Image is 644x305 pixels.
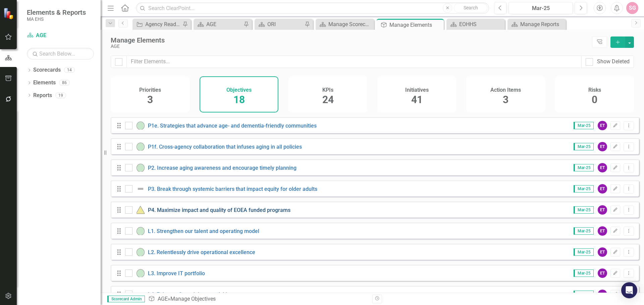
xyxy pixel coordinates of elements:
[448,20,503,28] a: EOHHS
[621,282,637,298] div: Open Intercom Messenger
[233,94,245,105] span: 18
[598,121,607,130] div: ET
[598,163,607,172] div: ET
[137,122,145,130] img: On-track
[389,21,442,29] div: Manage Elements
[328,20,372,28] div: Manage Scorecards
[574,164,594,171] span: Mar-25
[411,94,423,105] span: 41
[137,143,145,151] img: On-track
[147,94,153,105] span: 3
[136,2,489,14] input: Search ClearPoint...
[145,20,181,28] div: Agency Readiness for an Aging Population
[137,290,145,298] img: Not Defined
[267,20,303,28] div: ORI
[126,56,582,68] input: Filter Elements...
[574,206,594,214] span: Mar-25
[574,185,594,193] span: Mar-25
[459,20,503,28] div: EOHHS
[148,228,259,234] a: L1. Strengthen our talent and operating model
[226,87,252,93] h4: Objectives
[137,164,145,172] img: On-track
[503,94,508,105] span: 3
[137,206,145,214] img: At-risk
[592,94,597,105] span: 0
[137,269,145,277] img: On-track
[27,32,94,40] a: AGE
[33,92,52,99] a: Reports
[3,8,15,19] img: ClearPoint Strategy
[322,87,333,93] h4: KPIs
[454,3,487,13] button: Search
[256,20,303,28] a: ORI
[511,4,571,12] div: Mar-25
[598,184,607,194] div: ET
[574,143,594,150] span: Mar-25
[107,296,145,302] span: Scorecard Admin
[111,36,589,44] div: Manage Elements
[148,249,255,255] a: L2. Relentlessly drive operational excellence
[520,20,564,28] div: Manage Reports
[626,2,638,14] button: SG
[137,227,145,235] img: On-track
[195,20,242,28] a: AGE
[405,87,429,93] h4: Initiatives
[148,123,317,129] a: P1e. Strategies that advance age- and dementia-friendly communities
[509,20,564,28] a: Manage Reports
[139,87,161,93] h4: Priorities
[148,165,297,171] a: P2. Increase aging awareness and encourage timely planning
[55,92,66,98] div: 19
[33,66,61,74] a: Scorecards
[148,295,367,303] div: » Manage Objectives
[59,80,70,86] div: 86
[508,2,573,14] button: Mar-25
[598,205,607,215] div: ET
[134,20,181,28] a: Agency Readiness for an Aging Population
[588,87,601,93] h4: Risks
[464,5,478,10] span: Search
[148,270,205,277] a: L3. Improve IT portfolio
[148,186,317,192] a: P3. Break through systemic barriers that impact equity for older adults
[148,207,290,213] a: P4. Maximize impact and quality of EOEA funded programs
[598,269,607,278] div: ET
[598,142,607,151] div: ET
[64,67,75,73] div: 14
[111,44,589,49] div: AGE
[317,20,372,28] a: Manage Scorecards
[490,87,521,93] h4: Action Items
[137,185,145,193] img: Not Defined
[206,20,242,28] div: AGE
[574,291,594,298] span: Mar-25
[137,248,145,256] img: On-track
[574,227,594,235] span: Mar-25
[574,270,594,277] span: Mar-25
[27,8,86,16] span: Elements & Reports
[574,122,594,129] span: Mar-25
[27,16,86,22] small: MA EHS
[598,290,607,299] div: ET
[27,48,94,60] input: Search Below...
[598,226,607,236] div: ET
[33,79,56,87] a: Elements
[148,144,302,150] a: P1f. Cross-agency collaboration that infuses aging in all policies
[598,247,607,257] div: ET
[322,94,334,105] span: 24
[574,248,594,256] span: Mar-25
[158,296,168,302] a: AGE
[597,58,630,66] div: Show Deleted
